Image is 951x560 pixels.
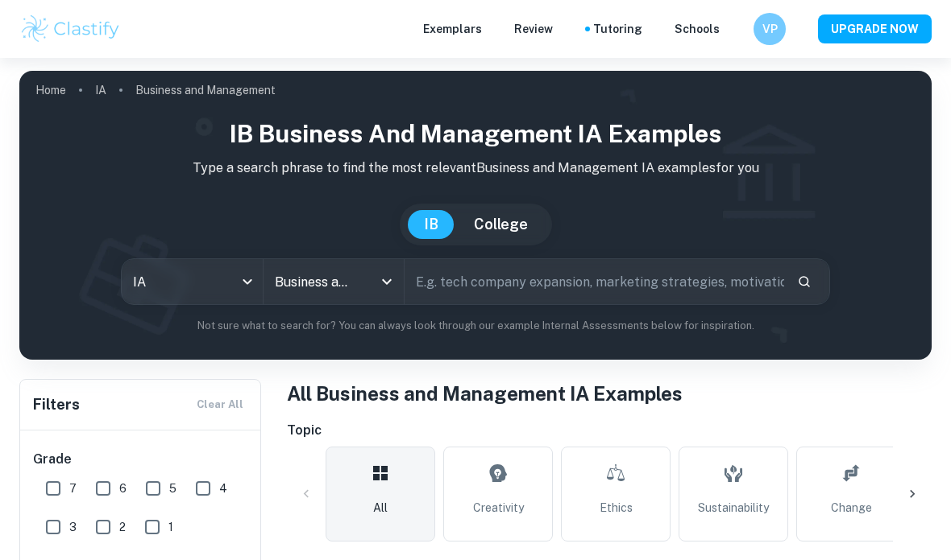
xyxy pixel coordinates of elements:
[35,79,66,101] a: Home
[287,379,932,408] h1: All Business and Management IA Examples
[119,480,127,497] span: 6
[122,259,263,304] div: IA
[287,421,932,440] h6: Topic
[791,268,818,295] button: Search
[458,210,544,239] button: College
[376,270,398,293] button: Open
[168,518,173,536] span: 1
[675,20,720,38] a: Schools
[600,499,633,517] span: Ethics
[514,20,553,38] p: Review
[405,259,784,304] input: E.g. tech company expansion, marketing strategies, motivation theories...
[408,210,455,239] button: IB
[32,318,919,334] p: Not sure what to search for? You can always look through our example Internal Assessments below f...
[373,499,388,517] span: All
[169,480,176,497] span: 5
[19,13,122,45] img: Clastify logo
[831,499,872,517] span: Change
[761,20,779,38] h6: VP
[219,480,227,497] span: 4
[423,20,482,38] p: Exemplars
[733,25,741,33] button: Help and Feedback
[32,159,919,178] p: Type a search phrase to find the most relevant Business and Management IA examples for you
[19,71,932,360] img: profile cover
[135,81,276,99] p: Business and Management
[32,116,919,152] h1: IB Business and Management IA examples
[473,499,524,517] span: Creativity
[818,14,932,43] button: UPGRADE NOW
[119,518,126,536] span: 2
[69,480,77,497] span: 7
[593,20,642,38] a: Tutoring
[33,393,80,416] h6: Filters
[754,13,786,45] button: VP
[33,450,249,469] h6: Grade
[69,518,77,536] span: 3
[95,79,106,101] a: IA
[698,499,769,517] span: Sustainability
